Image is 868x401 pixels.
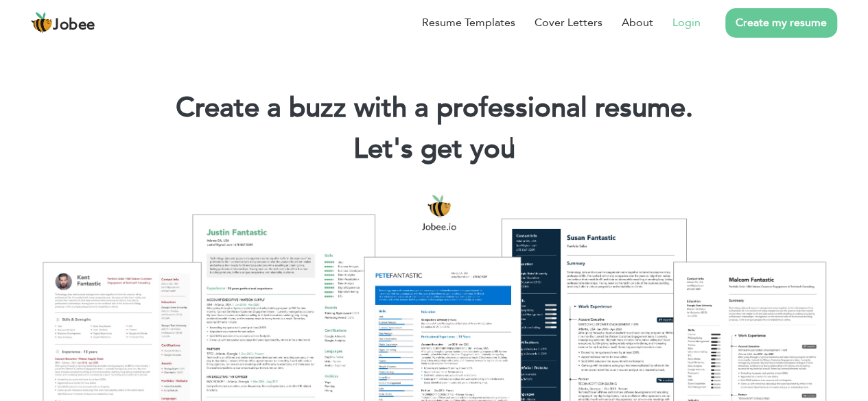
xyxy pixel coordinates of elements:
[725,8,837,38] a: Create my resume
[421,130,515,168] span: get you
[53,18,95,33] span: Jobee
[622,14,653,31] a: About
[31,12,95,34] a: Jobee
[422,14,515,31] a: Resume Templates
[31,12,53,34] img: jobee.io
[672,14,701,31] a: Login
[21,90,847,126] h1: Create a buzz with a professional resume.
[508,130,515,168] span: |
[21,132,847,167] h2: Let's
[535,14,602,31] a: Cover Letters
